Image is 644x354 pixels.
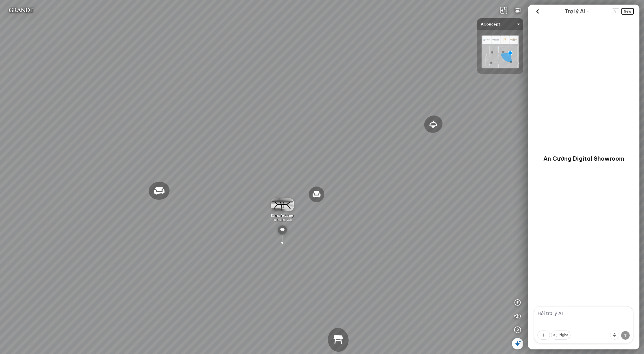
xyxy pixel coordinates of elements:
span: New [622,8,633,14]
button: Change language [612,8,619,14]
span: VI [612,8,619,14]
span: 10.500.000 VND [273,218,292,222]
button: Nghe [551,331,571,340]
button: New Chat [622,8,633,14]
img: logo [5,5,37,16]
img: table_YREKD739JCN6.svg [278,225,287,235]
img: AConcept_CTMHTJT2R6E4.png [482,36,519,68]
img: B_n_cafe_Laxey_4XGWNAEYRY6G.gif [271,198,294,211]
span: AConcept [481,18,520,30]
p: An Cường Digital Showroom [543,155,624,163]
div: AI Guide options [565,7,590,16]
span: Bàn cafe Laxey [271,213,294,217]
span: Trợ lý AI [565,7,585,15]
